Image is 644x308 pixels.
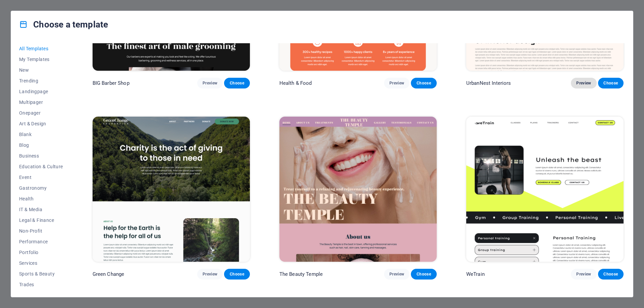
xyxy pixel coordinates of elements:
[19,228,63,234] span: Non-Profit
[389,80,404,86] span: Preview
[571,78,596,88] button: Preview
[603,271,618,277] span: Choose
[19,196,63,201] span: Health
[19,46,63,51] span: All Templates
[224,269,250,280] button: Choose
[598,269,624,280] button: Choose
[466,117,624,261] img: WeTrain
[19,86,63,97] button: Landingpage
[19,204,63,215] button: IT & Media
[19,250,63,255] span: Portfolio
[19,183,63,193] button: Gastronomy
[19,258,63,268] button: Services
[19,271,63,276] span: Sports & Beauty
[19,207,63,212] span: IT & Media
[19,185,63,191] span: Gastronomy
[19,19,108,30] h4: Choose a template
[19,43,63,54] button: All Templates
[466,80,511,86] p: UrbanNest Interiors
[384,78,410,88] button: Preview
[224,78,250,88] button: Choose
[19,164,63,169] span: Education & Culture
[19,172,63,183] button: Event
[19,226,63,236] button: Non-Profit
[19,150,63,161] button: Business
[19,118,63,129] button: Art & Design
[19,67,63,73] span: New
[197,78,223,88] button: Preview
[229,80,244,86] span: Choose
[197,269,223,280] button: Preview
[19,78,63,83] span: Trending
[389,271,404,277] span: Preview
[19,247,63,258] button: Portfolio
[19,110,63,116] span: Onepager
[203,80,217,86] span: Preview
[576,271,591,277] span: Preview
[93,271,124,278] p: Green Change
[19,236,63,247] button: Performance
[19,260,63,266] span: Services
[19,121,63,126] span: Art & Design
[19,100,63,105] span: Multipager
[603,80,618,86] span: Choose
[19,132,63,137] span: Blank
[416,80,431,86] span: Choose
[203,271,217,277] span: Preview
[19,175,63,180] span: Event
[411,78,436,88] button: Choose
[19,239,63,244] span: Performance
[19,279,63,290] button: Trades
[19,268,63,279] button: Sports & Beauty
[19,54,63,65] button: My Templates
[93,80,129,86] p: BIG Barber Shop
[19,161,63,172] button: Education & Culture
[19,215,63,226] button: Legal & Finance
[19,57,63,62] span: My Templates
[416,271,431,277] span: Choose
[19,193,63,204] button: Health
[598,78,624,88] button: Choose
[93,117,250,261] img: Green Change
[576,80,591,86] span: Preview
[19,65,63,75] button: New
[279,80,312,86] p: Health & Food
[19,129,63,140] button: Blank
[411,269,436,280] button: Choose
[19,75,63,86] button: Trending
[19,282,63,287] span: Trades
[571,269,596,280] button: Preview
[279,271,323,278] p: The Beauty Temple
[19,218,63,223] span: Legal & Finance
[229,271,244,277] span: Choose
[384,269,410,280] button: Preview
[19,153,63,159] span: Business
[19,140,63,150] button: Blog
[279,117,437,261] img: The Beauty Temple
[19,97,63,108] button: Multipager
[19,142,63,148] span: Blog
[19,108,63,118] button: Onepager
[466,271,485,278] p: WeTrain
[19,89,63,94] span: Landingpage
